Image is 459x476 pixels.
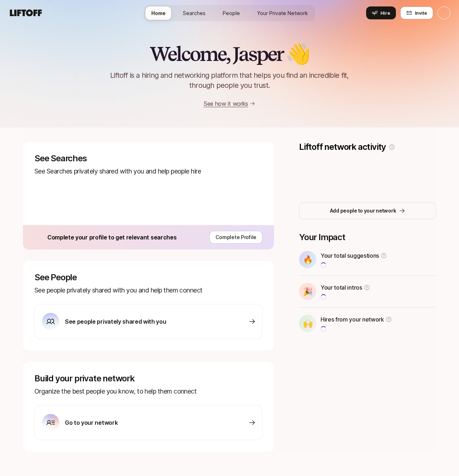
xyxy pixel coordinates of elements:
[204,100,248,107] a: See how it works
[177,6,211,20] a: Searches
[34,285,262,295] p: See people privately shared with you and help them connect
[299,232,436,242] p: Your Impact
[34,166,262,176] p: See Searches privately shared with you and help people hire
[299,315,316,332] div: 🙌
[65,418,118,427] p: Go to your network
[47,233,176,242] p: Complete your profile to get relevant searches
[34,386,262,396] p: Organize the best people you know, to help them connect
[34,272,262,282] p: See People
[321,283,362,292] p: Your total intros
[400,6,433,19] button: Invite
[183,9,205,17] span: Searches
[299,283,316,300] div: 🎉
[299,142,386,152] p: Liftoff network activity
[366,6,396,19] button: Hire
[34,373,262,384] p: Build your private network
[299,251,316,268] div: 🔥
[34,153,262,163] p: See Searches
[299,202,436,219] button: Add people to your network
[150,43,309,65] h2: Welcome, Jasper 👋
[321,251,379,260] p: Your total suggestions
[380,9,390,16] span: Hire
[257,9,308,17] span: Your Private Network
[223,9,240,17] span: People
[321,315,384,324] p: Hires from your network
[146,6,171,20] a: Home
[65,317,166,326] p: See people privately shared with you
[209,231,262,244] button: Complete Profile
[415,9,427,16] span: Invite
[330,206,396,215] p: Add people to your network
[251,6,314,20] a: Your Private Network
[216,233,256,242] p: Complete Profile
[151,9,166,17] span: Home
[101,70,358,90] p: Liftoff is a hiring and networking platform that helps you find an incredible fit, through people...
[217,6,246,20] a: People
